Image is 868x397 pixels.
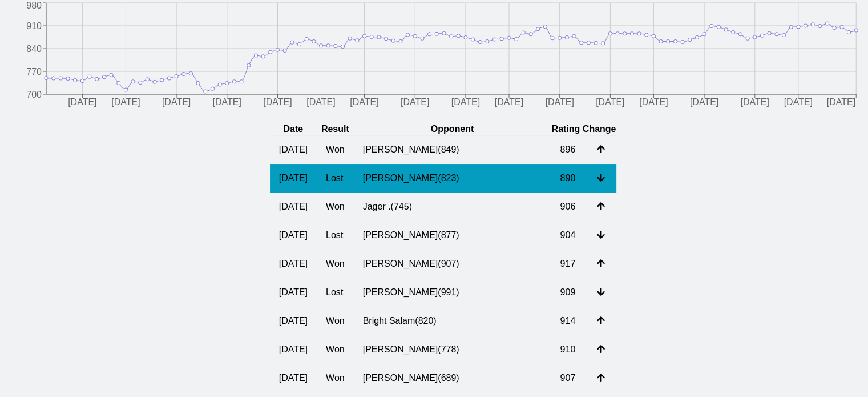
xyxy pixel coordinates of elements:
tspan: [DATE] [401,98,429,107]
td: Won [317,135,354,165]
td: Won [317,335,354,364]
tspan: 770 [26,67,42,77]
th: Result [317,123,354,135]
tspan: 980 [26,1,42,10]
tspan: [DATE] [306,98,335,107]
tspan: [DATE] [111,98,140,107]
td: [DATE] [270,193,317,221]
td: Jager . ( 745 ) [354,193,551,221]
td: 909 [551,278,587,307]
tspan: 700 [26,90,42,99]
tspan: [DATE] [740,98,769,107]
th: Date [270,123,317,135]
tspan: [DATE] [827,98,855,107]
tspan: [DATE] [495,98,523,107]
td: [PERSON_NAME] ( 849 ) [354,135,551,165]
td: [DATE] [270,335,317,364]
td: Bright Salam ( 820 ) [354,307,551,335]
td: Won [317,193,354,221]
td: [DATE] [270,278,317,307]
td: Won [317,364,354,392]
td: 910 [551,335,587,364]
tspan: [DATE] [596,98,624,107]
td: 907 [551,364,587,392]
td: Won [317,307,354,335]
tspan: [DATE] [263,98,292,107]
td: [PERSON_NAME] ( 689 ) [354,364,551,392]
td: 914 [551,307,587,335]
tspan: [DATE] [350,98,378,107]
tspan: [DATE] [690,98,718,107]
td: Won [317,250,354,278]
tspan: [DATE] [68,98,96,107]
td: Lost [317,164,354,193]
td: [DATE] [270,135,317,165]
tspan: [DATE] [213,98,241,107]
td: 890 [551,164,587,193]
td: [DATE] [270,221,317,250]
th: Rating Change [551,123,616,135]
td: [PERSON_NAME] ( 877 ) [354,221,551,250]
td: 904 [551,221,587,250]
tspan: [DATE] [451,98,480,107]
td: [DATE] [270,364,317,392]
tspan: 840 [26,44,42,54]
td: [PERSON_NAME] ( 907 ) [354,250,551,278]
tspan: [DATE] [545,98,574,107]
tspan: [DATE] [784,98,812,107]
td: Lost [317,221,354,250]
td: [DATE] [270,250,317,278]
td: 906 [551,193,587,221]
tspan: [DATE] [162,98,191,107]
tspan: [DATE] [639,98,668,107]
th: Opponent [354,123,551,135]
td: [PERSON_NAME] ( 991 ) [354,278,551,307]
td: 917 [551,250,587,278]
td: 896 [551,135,587,165]
tspan: 910 [26,21,42,31]
td: [PERSON_NAME] ( 823 ) [354,164,551,193]
td: [PERSON_NAME] ( 778 ) [354,335,551,364]
td: [DATE] [270,164,317,193]
td: [DATE] [270,307,317,335]
td: Lost [317,278,354,307]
